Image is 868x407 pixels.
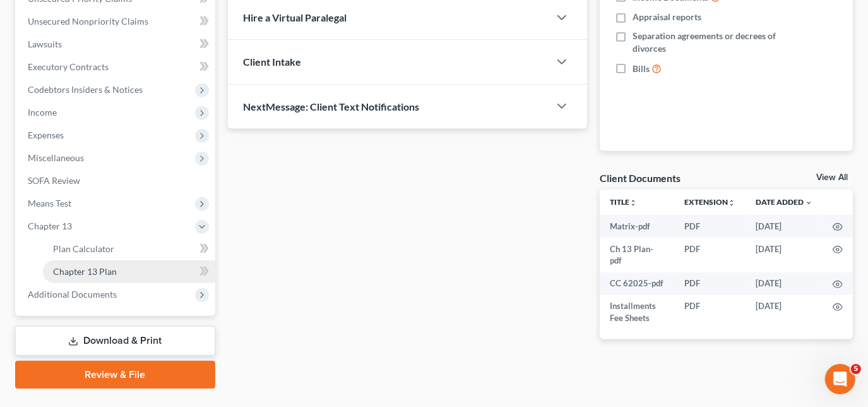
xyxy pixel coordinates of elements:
[53,266,117,277] span: Chapter 13 Plan
[15,326,215,356] a: Download & Print
[53,243,114,254] span: Plan Calculator
[816,173,848,182] a: View All
[28,175,80,186] span: SOFA Review
[633,63,650,75] span: Bills
[28,221,72,231] span: Chapter 13
[746,295,823,330] td: [DATE]
[684,197,735,207] a: Extensionunfold_more
[18,169,215,192] a: SOFA Review
[851,364,861,374] span: 5
[633,30,779,55] span: Separation agreements or decrees of divorces
[674,295,746,330] td: PDF
[243,56,301,68] span: Client Intake
[600,215,674,238] td: Matrix-pdf
[28,130,64,140] span: Expenses
[28,84,143,95] span: Codebtors Insiders & Notices
[28,152,84,163] span: Miscellaneous
[805,199,812,207] i: expand_more
[825,364,855,394] iframe: Intercom live chat
[243,11,347,23] span: Hire a Virtual Paralegal
[28,61,109,72] span: Executory Contracts
[600,238,674,272] td: Ch 13 Plan-pdf
[629,199,637,207] i: unfold_more
[746,238,823,272] td: [DATE]
[633,11,701,23] span: Appraisal reports
[28,16,148,27] span: Unsecured Nonpriority Claims
[600,295,674,330] td: Installments Fee Sheets
[18,33,215,56] a: Lawsuits
[674,272,746,295] td: PDF
[600,272,674,295] td: CC 62025-pdf
[18,10,215,33] a: Unsecured Nonpriority Claims
[746,215,823,238] td: [DATE]
[728,199,735,207] i: unfold_more
[15,361,215,389] a: Review & File
[674,238,746,272] td: PDF
[28,289,117,300] span: Additional Documents
[756,197,812,207] a: Date Added expand_more
[746,272,823,295] td: [DATE]
[28,39,62,49] span: Lawsuits
[28,198,71,209] span: Means Test
[43,260,215,283] a: Chapter 13 Plan
[674,215,746,238] td: PDF
[243,100,419,112] span: NextMessage: Client Text Notifications
[43,238,215,260] a: Plan Calculator
[28,107,57,118] span: Income
[18,56,215,78] a: Executory Contracts
[610,197,637,207] a: Titleunfold_more
[600,171,681,185] div: Client Documents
